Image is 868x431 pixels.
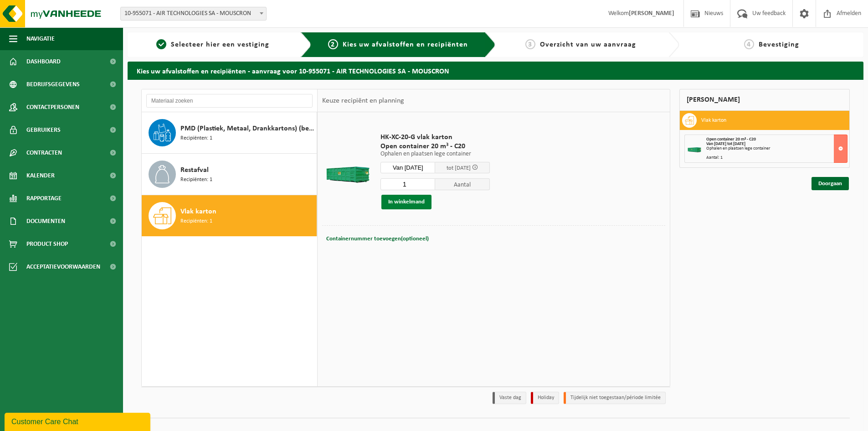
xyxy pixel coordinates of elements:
button: Restafval Recipiënten: 1 [142,154,317,195]
span: tot [DATE] [447,165,471,171]
button: PMD (Plastiek, Metaal, Drankkartons) (bedrijven) Recipiënten: 1 [142,112,317,154]
h3: Vlak karton [701,113,726,128]
span: Gebruikers [26,119,61,141]
span: Bedrijfsgegevens [26,73,80,96]
input: Materiaal zoeken [146,94,313,108]
span: Open container 20 m³ - C20 [380,142,490,151]
span: Overzicht van uw aanvraag [540,41,636,48]
span: 3 [525,39,535,49]
span: Kies uw afvalstoffen en recipiënten [343,41,468,48]
span: PMD (Plastiek, Metaal, Drankkartons) (bedrijven) [180,123,314,134]
span: 10-955071 - AIR TECHNOLOGIES SA - MOUSCRON [121,7,266,20]
span: Navigatie [26,27,55,50]
li: Tijdelijk niet toegestaan/période limitée [564,392,666,404]
span: Recipiënten: 1 [180,217,212,226]
button: In winkelmand [381,195,431,209]
strong: Van [DATE] tot [DATE] [706,141,745,146]
span: 1 [156,39,166,49]
input: Selecteer datum [380,162,435,173]
button: Containernummer toevoegen(optioneel) [325,233,430,245]
div: Aantal: 1 [706,156,847,160]
span: Containernummer toevoegen(optioneel) [326,236,429,242]
button: Vlak karton Recipiënten: 1 [142,195,317,236]
span: HK-XC-20-G vlak karton [380,133,490,142]
span: Aantal [435,178,490,190]
h2: Kies uw afvalstoffen en recipiënten - aanvraag voor 10-955071 - AIR TECHNOLOGIES SA - MOUSCRON [128,62,863,79]
div: Ophalen en plaatsen lege container [706,146,847,151]
span: Recipiënten: 1 [180,176,212,184]
span: Product Shop [26,233,68,255]
span: Documenten [26,210,65,233]
strong: [PERSON_NAME] [629,10,674,17]
span: Open container 20 m³ - C20 [706,137,756,142]
span: Selecteer hier een vestiging [171,41,269,48]
span: Vlak karton [180,206,216,217]
span: Restafval [180,165,209,176]
div: [PERSON_NAME] [679,89,850,111]
span: Contracten [26,141,62,164]
span: Recipiënten: 1 [180,134,212,143]
div: Keuze recipiënt en planning [318,89,409,112]
span: 2 [328,39,338,49]
span: Dashboard [26,50,61,73]
span: 4 [744,39,754,49]
span: Contactpersonen [26,96,79,119]
iframe: chat widget [5,411,152,431]
span: Bevestiging [759,41,799,48]
a: 1Selecteer hier een vestiging [132,39,293,50]
a: Doorgaan [812,177,849,190]
span: Rapportage [26,187,62,210]
li: Vaste dag [493,392,526,404]
span: Acceptatievoorwaarden [26,255,100,278]
span: 10-955071 - AIR TECHNOLOGIES SA - MOUSCRON [120,7,267,21]
p: Ophalen en plaatsen lege container [380,151,490,157]
span: Kalender [26,164,55,187]
li: Holiday [531,392,559,404]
